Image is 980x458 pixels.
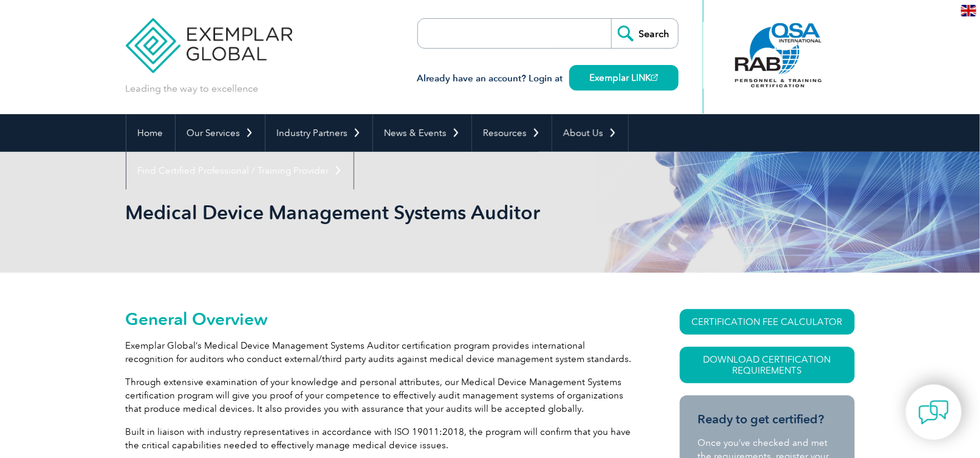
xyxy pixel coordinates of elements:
[611,19,678,48] input: Search
[651,74,658,81] img: open_square.png
[126,152,354,190] a: Find Certified Professional / Training Provider
[126,309,636,329] h2: General Overview
[176,114,265,152] a: Our Services
[126,339,636,366] p: Exemplar Global’s Medical Device Management Systems Auditor certification program provides intern...
[569,65,679,91] a: Exemplar LINK
[126,82,259,95] p: Leading the way to excellence
[126,200,592,224] h1: Medical Device Management Systems Auditor
[680,347,855,383] a: Download Certification Requirements
[126,114,175,152] a: Home
[698,412,837,427] h3: Ready to get certified?
[417,71,679,86] h3: Already have an account? Login at
[266,114,372,152] a: Industry Partners
[472,114,552,152] a: Resources
[680,309,855,335] a: CERTIFICATION FEE CALCULATOR
[126,375,636,415] p: Through extensive examination of your knowledge and personal attributes, our Medical Device Manag...
[552,114,628,152] a: About Us
[961,5,976,16] img: en
[126,425,636,452] p: Built in liaison with industry representatives in accordance with ISO 19011:2018, the program wil...
[919,397,949,428] img: contact-chat.png
[373,114,471,152] a: News & Events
